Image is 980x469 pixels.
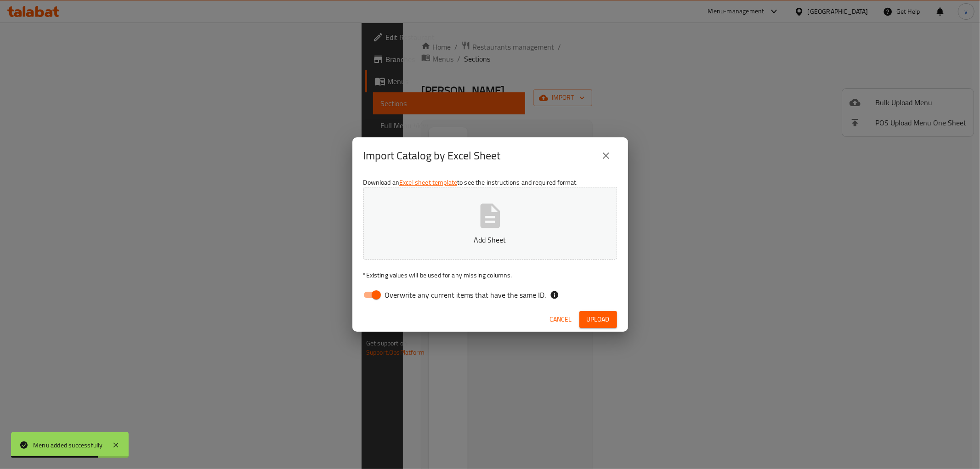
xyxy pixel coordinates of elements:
p: Add Sheet [378,234,603,245]
span: Upload [587,314,610,325]
button: close [595,145,617,167]
button: Add Sheet [363,187,617,260]
div: Menu added successfully [33,440,103,450]
p: Existing values will be used for any missing columns. [363,271,617,280]
button: Cancel [546,311,576,328]
span: Cancel [550,314,572,325]
svg: If the overwrite option isn't selected, then the items that match an existing ID will be ignored ... [550,290,559,299]
span: Overwrite any current items that have the same ID. [385,289,546,300]
button: Upload [579,311,617,328]
div: Download an to see the instructions and required format. [352,174,628,307]
h2: Import Catalog by Excel Sheet [363,148,501,163]
a: Excel sheet template [399,176,457,188]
